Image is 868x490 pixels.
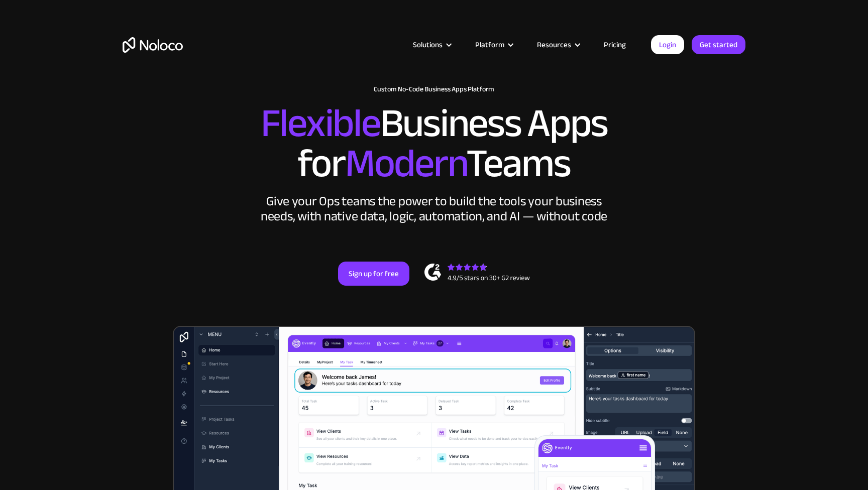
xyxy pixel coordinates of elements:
[591,38,638,51] a: Pricing
[400,38,463,51] div: Solutions
[537,38,571,51] div: Resources
[463,38,524,51] div: Platform
[413,38,443,51] div: Solutions
[524,38,591,51] div: Resources
[258,194,610,224] div: Give your Ops teams the power to build the tools your business needs, with native data, logic, au...
[123,103,745,184] h2: Business Apps for Teams
[261,86,380,161] span: Flexible
[123,37,183,53] a: home
[692,35,745,54] a: Get started
[338,262,409,286] a: Sign up for free
[475,38,504,51] div: Platform
[651,35,684,54] a: Login
[345,126,466,201] span: Modern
